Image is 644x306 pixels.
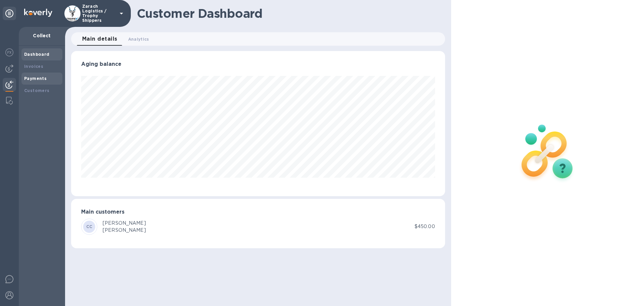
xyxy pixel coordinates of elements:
h3: Main customers [81,209,435,215]
p: Zarach Logistics / Trophy Shippers [82,4,116,23]
b: CC [86,224,93,229]
div: [PERSON_NAME] [103,227,146,234]
p: $450.00 [415,223,435,230]
b: Customers [24,88,50,93]
b: Payments [24,76,47,81]
h3: Aging balance [81,61,435,68]
div: Unpin categories [3,7,16,20]
div: [PERSON_NAME] [103,220,146,227]
h1: Customer Dashboard [137,6,440,20]
img: Foreign exchange [5,48,13,56]
span: Analytics [128,36,149,43]
p: Collect [24,32,60,39]
b: Dashboard [24,52,50,57]
b: Invoices [24,64,43,69]
span: Main details [82,34,117,44]
img: Logo [24,9,52,17]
